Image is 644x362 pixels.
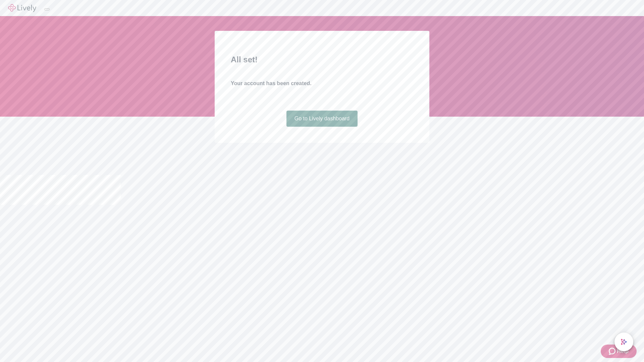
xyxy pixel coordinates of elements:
[617,347,629,355] span: Help
[621,339,627,345] svg: Lively AI Assistant
[614,333,633,351] button: chat
[286,111,358,127] a: Go to Lively dashboard
[231,54,413,66] h2: All set!
[231,79,413,87] h4: Your account has been created.
[44,8,50,10] button: Log out
[8,4,36,12] img: Lively
[609,347,617,355] svg: Zendesk support icon
[601,345,637,358] button: Zendesk support iconHelp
